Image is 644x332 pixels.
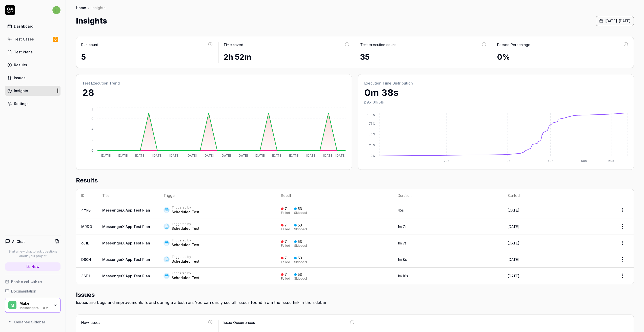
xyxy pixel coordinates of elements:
[369,132,375,136] tspan: 50%
[5,86,61,96] a: Insights
[172,275,199,280] div: Scheduled Test
[294,261,307,264] div: Skipped
[102,241,150,245] a: MessengerX App Test Plan
[444,159,449,163] tspan: 20s
[5,60,61,70] a: Results
[360,51,487,63] div: 35
[152,154,163,157] tspan: [DATE]
[102,257,150,262] a: MessengerX App Test Plan
[5,262,61,271] a: New
[172,222,199,226] div: Triggered by
[14,88,28,93] div: Insights
[14,101,29,106] div: Settings
[118,154,128,157] tspan: [DATE]
[8,301,16,309] span: M
[52,5,61,15] button: f
[76,189,97,202] th: ID
[82,80,346,86] h2: Test Execution Trend
[294,277,307,280] div: Skipped
[581,159,587,163] tspan: 50s
[364,80,628,86] h2: Execution Time Distribution
[172,255,199,259] div: Triggered by
[224,42,243,47] div: Time saved
[101,154,111,157] tspan: [DATE]
[169,154,179,157] tspan: [DATE]
[172,242,199,247] div: Scheduled Test
[92,138,93,142] tspan: 2
[81,208,91,212] a: 4YkB
[276,189,393,202] th: Result
[323,154,333,157] tspan: [DATE]
[508,274,519,278] time: [DATE]
[5,298,61,313] button: MMakeMessengerX - DEV
[5,249,61,258] p: Start a new chat to ask questions about your project
[281,211,290,214] div: Failed
[393,189,502,202] th: Duration
[91,149,93,152] tspan: 0
[398,241,407,245] time: 1m 7s
[298,272,302,277] div: 53
[502,189,611,202] th: Started
[5,34,61,44] a: Test Cases
[81,274,90,278] a: 36FJ
[135,154,145,157] tspan: [DATE]
[81,224,92,229] a: MRDQ
[5,279,61,284] a: Book a call with us
[398,274,408,278] time: 1m 16s
[91,127,93,131] tspan: 4
[281,277,290,280] div: Failed
[14,36,34,42] div: Test Cases
[5,317,61,327] button: Collapse Sidebar
[5,47,61,57] a: Test Plans
[294,244,307,247] div: Skipped
[364,86,628,99] p: 0m 38s
[285,272,287,277] div: 7
[5,73,61,83] a: Issues
[508,224,519,229] time: [DATE]
[76,5,86,10] a: Home
[158,189,276,202] th: Trigger
[172,271,199,275] div: Triggered by
[285,256,287,260] div: 7
[224,320,255,325] div: Issue Occurrences
[281,228,290,231] div: Failed
[298,256,302,260] div: 53
[172,238,199,242] div: Triggered by
[52,6,61,14] span: f
[12,239,25,244] h4: AI Chat
[238,154,248,157] tspan: [DATE]
[497,51,629,63] div: 0%
[91,5,106,10] div: Insights
[508,241,519,245] time: [DATE]
[398,224,407,229] time: 1m 7s
[172,210,199,215] div: Scheduled Test
[596,16,634,26] button: [DATE]-[DATE]
[5,21,61,31] a: Dashboard
[172,205,199,210] div: Triggered by
[508,208,519,212] time: [DATE]
[91,108,93,112] tspan: 8
[224,51,350,63] div: 2h 52m
[608,159,614,163] tspan: 60s
[298,239,302,244] div: 53
[605,18,631,24] span: [DATE] - [DATE]
[505,159,510,163] tspan: 30s
[11,288,36,294] span: Documentation
[497,42,530,47] div: Passed Percentage
[102,208,150,212] a: MessengerX App Test Plan
[91,116,93,120] tspan: 6
[255,154,265,157] tspan: [DATE]
[294,211,307,214] div: Skipped
[364,99,628,105] p: p95: 0m 51s
[76,15,107,27] h1: Insights
[371,154,375,158] tspan: 0%
[81,51,213,63] div: 5
[14,62,27,68] div: Results
[19,301,50,306] div: Make
[102,274,150,278] a: MessengerX App Test Plan
[508,257,519,262] time: [DATE]
[289,154,299,157] tspan: [DATE]
[19,305,50,309] div: MessengerX - DEV
[102,224,150,229] a: MessengerX App Test Plan
[81,42,98,47] div: Run count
